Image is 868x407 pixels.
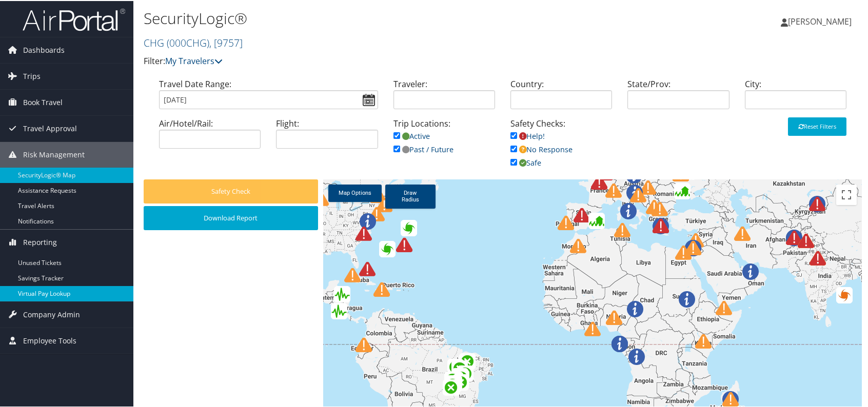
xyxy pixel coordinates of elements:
div: Air/Hotel/Rail: [151,116,268,156]
span: Travel Approval [23,115,77,140]
a: No Response [510,144,573,153]
div: City: [737,77,854,116]
button: Download Report [144,205,318,229]
span: Employee Tools [23,327,76,353]
div: State/Prov: [620,77,737,116]
button: Safety Check [144,178,318,202]
a: Active [393,130,430,140]
div: Green alert for tropical cyclone HUMBERTO-25. Population affected by Category 1 (120 km/h) wind s... [397,215,421,239]
div: Green forest fire alert in Brazil [447,355,472,380]
span: Risk Management [23,141,85,167]
div: Green forest fire alert in Brazil [453,360,478,385]
div: Trip Locations: [386,116,503,165]
span: [PERSON_NAME] [788,15,852,26]
div: Green forest fire alert in Brazil [443,354,468,378]
a: Map Options [328,184,382,201]
div: Green forest fire alert in Brazil [449,364,474,389]
span: Trips [23,63,41,88]
a: My Travelers [165,54,223,66]
span: Dashboards [23,36,65,62]
h1: SecurityLogic® [144,7,622,28]
p: Filter: [144,54,622,67]
div: Green forest fire alert in Brazil [440,372,465,396]
a: Help! [510,130,545,140]
div: Orange alert for tropical cyclone ONE-25. Population affected by Category 1 (120 km/h) wind speed... [832,282,857,307]
div: Travel Date Range: [151,77,386,116]
div: Green forest fire alert in Brazil [448,363,472,388]
div: Green earthquake alert (Magnitude 4.9M, Depth:46.493km) in Nicaragua 01/10/2025 11:59 UTC, 1.1 mi... [327,298,351,322]
div: Green forest fire alert in Brazil [455,348,480,373]
div: Traveler: [386,77,503,116]
span: Reporting [23,229,57,254]
div: Safety Checks: [503,116,620,178]
div: Flight: [268,116,385,156]
span: , [ 9757 ] [209,35,243,49]
div: Green earthquake alert (Magnitude 4.6M, Depth:10km) in Honduras 01/10/2025 02:35 UTC, 30 thousand... [330,281,354,306]
a: Safe [510,157,541,167]
span: Company Admin [23,301,80,327]
div: Country: [503,77,620,116]
div: Green forest fire alert in Brazil [440,367,465,391]
a: [PERSON_NAME] [781,5,862,36]
a: Draw Radius [385,184,436,208]
span: Book Travel [23,89,63,114]
div: Green alert for tropical cyclone IMELDA-25. Population affected by Category 1 (120 km/h) wind spe... [375,236,400,260]
div: Green forest fire alert in Brazil [439,374,463,399]
a: Past / Future [393,144,453,153]
a: CHG [144,35,243,49]
div: Green forest fire alert in Brazil [442,370,466,395]
div: Green flood alert in Spain [584,208,609,232]
div: Green forest fire alert in Brazil [448,369,473,394]
button: Toggle fullscreen view [836,184,857,204]
img: airportal-logo.png [23,7,125,31]
span: ( 000CHG ) [167,35,209,49]
div: Green flood alert in Ukraine [670,178,695,202]
button: Reset Filters [788,116,846,135]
